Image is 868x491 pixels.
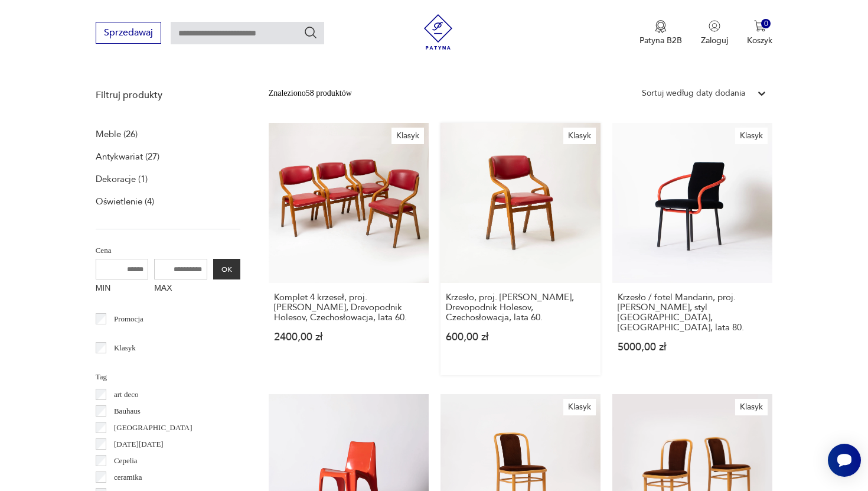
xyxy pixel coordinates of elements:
button: Sprzedawaj [96,22,161,44]
a: Dekoracje (1) [96,171,148,187]
h3: Krzesło / fotel Mandarin, proj. [PERSON_NAME], styl [GEOGRAPHIC_DATA], [GEOGRAPHIC_DATA], lata 80. [618,292,767,333]
a: Oświetlenie (4) [96,193,154,210]
label: MAX [154,279,207,298]
p: 600,00 zł [446,332,595,342]
img: Ikona medalu [655,20,667,33]
a: KlasykKomplet 4 krzeseł, proj. Ludvik Volak, Drevopodnik Holesov, Czechosłowacja, lata 60.Komplet... [269,123,429,375]
p: 2400,00 zł [274,332,423,342]
a: KlasykKrzesło / fotel Mandarin, proj. Ettore Sottsass, styl Memphis, Włochy, lata 80.Krzesło / fo... [612,123,772,375]
iframe: Smartsupp widget button [828,444,861,477]
a: Sprzedawaj [96,30,161,38]
h3: Komplet 4 krzeseł, proj. [PERSON_NAME], Drevopodnik Holesov, Czechosłowacja, lata 60. [274,292,423,323]
a: Ikona medaluPatyna B2B [639,20,682,46]
p: Tag [96,370,240,383]
img: Ikona koszyka [754,20,766,32]
p: [GEOGRAPHIC_DATA] [114,421,192,434]
p: Bauhaus [114,405,141,418]
p: art deco [114,388,139,401]
p: Cepelia [114,454,138,467]
button: 0Koszyk [747,20,772,46]
a: KlasykKrzesło, proj. Ludvik Volak, Drevopodnik Holesov, Czechosłowacja, lata 60.Krzesło, proj. [P... [440,123,601,375]
p: Zaloguj [701,35,728,46]
p: Klasyk [114,342,136,355]
img: Ikonka użytkownika [709,20,720,32]
p: Promocja [114,313,143,326]
p: Cena [96,244,240,257]
p: 5000,00 zł [618,342,767,352]
a: Meble (26) [96,126,138,142]
a: Antykwariat (27) [96,148,159,165]
button: Szukaj [304,25,318,40]
p: Patyna B2B [639,35,682,46]
img: Patyna - sklep z meblami i dekoracjami vintage [420,14,456,50]
h3: Krzesło, proj. [PERSON_NAME], Drevopodnik Holesov, Czechosłowacja, lata 60. [446,292,595,323]
label: MIN [96,279,149,298]
button: OK [213,259,240,279]
div: 0 [761,19,771,29]
p: Koszyk [747,35,772,46]
div: Znaleziono 58 produktów [269,87,352,100]
div: Sortuj według daty dodania [642,87,745,100]
p: Filtruj produkty [96,89,240,102]
button: Zaloguj [701,20,728,46]
p: [DATE][DATE] [114,438,164,451]
button: Patyna B2B [639,20,682,46]
p: ceramika [114,471,142,484]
